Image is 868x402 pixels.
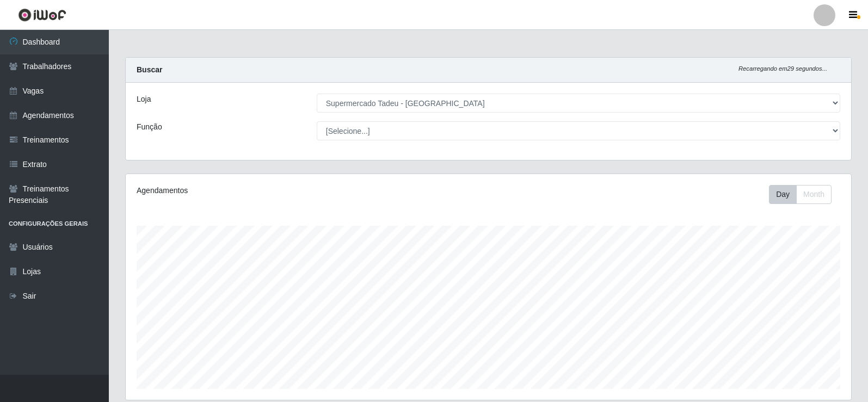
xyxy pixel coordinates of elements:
[738,65,827,72] i: Recarregando em 29 segundos...
[137,185,420,196] div: Agendamentos
[769,185,797,204] button: Day
[769,185,840,204] div: Toolbar with button groups
[137,121,162,133] label: Função
[137,65,162,74] strong: Buscar
[769,185,832,204] div: First group
[137,94,151,105] label: Loja
[796,185,832,204] button: Month
[18,8,66,22] img: CoreUI Logo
